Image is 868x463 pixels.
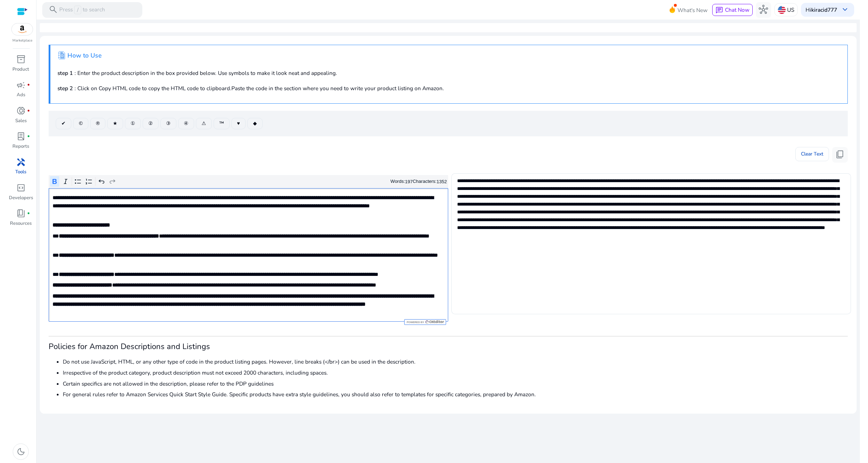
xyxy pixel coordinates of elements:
[811,6,837,13] b: kiracid777
[15,118,27,125] p: Sales
[27,83,30,87] span: fiber_manual_record
[148,120,153,127] span: ②
[12,66,29,73] p: Product
[756,2,771,18] button: hub
[9,195,33,202] p: Developers
[131,120,135,127] span: ①
[8,79,33,104] a: campaignfiber_manual_recordAds
[15,169,26,176] p: Tools
[214,118,230,129] button: ™
[832,147,848,163] button: content_copy
[436,179,447,184] label: 1352
[16,81,26,90] span: campaign
[125,118,141,129] button: ①
[74,6,81,14] span: /
[27,109,30,113] span: fiber_manual_record
[49,175,448,189] div: Editor toolbar
[63,369,848,377] li: Irrespective of the product category, product description must not exceed 2000 characters, includ...
[49,188,448,322] div: Rich Text Editor. Editing area: main. Press Alt+0 for help.
[63,380,848,388] li: Certain specifics are not allowed in the description, please refer to the PDP guidelines
[57,69,840,77] p: : Enter the product description in the box provided below. Use symbols to make it look neat and a...
[160,118,176,129] button: ③
[178,118,194,129] button: ④
[8,156,33,181] a: handymanTools
[63,390,848,398] li: For general rules refer to Amazon Services Quick Start Style Guide. Specific products have extra ...
[405,179,413,184] label: 197
[12,38,32,43] p: Marketplace
[759,5,768,14] span: hub
[57,69,73,77] b: step 1
[806,7,837,12] p: Hi
[725,6,749,13] span: Chat Now
[795,147,829,161] button: Clear Text
[56,118,71,129] button: ✔
[231,118,246,129] button: ♥
[57,84,840,92] p: : Click on Copy HTML code to copy the HTML code to clipboard.Paste the code in the section where ...
[390,177,447,186] div: Words: Characters:
[16,447,26,456] span: dark_mode
[17,92,25,99] p: Ads
[16,55,26,64] span: inventory_2
[202,120,206,127] span: ⚠
[778,6,786,14] img: us.svg
[59,6,105,14] p: Press to search
[8,130,33,156] a: lab_profilefiber_manual_recordReports
[184,120,188,127] span: ④
[196,118,212,129] button: ⚠
[27,135,30,138] span: fiber_manual_record
[219,120,224,127] span: ™
[73,118,88,129] button: ©
[63,358,848,366] li: Do not use JavaScript, HTML, or any other type of code in the product listing pages. However, lin...
[787,4,794,16] p: US
[16,132,26,141] span: lab_profile
[237,120,240,127] span: ♥
[8,53,33,79] a: inventory_2Product
[96,120,100,127] span: ®
[61,120,66,127] span: ✔
[8,105,33,130] a: donut_smallfiber_manual_recordSales
[715,6,723,14] span: chat
[107,118,123,129] button: ★
[166,120,171,127] span: ③
[801,147,823,161] span: Clear Text
[16,183,26,192] span: code_blocks
[79,120,83,127] span: ©
[27,212,30,215] span: fiber_manual_record
[10,220,32,227] p: Resources
[835,150,845,159] span: content_copy
[16,209,26,218] span: book_4
[406,321,424,324] span: Powered by
[113,120,117,127] span: ★
[49,5,58,14] span: search
[67,52,101,59] h4: How to Use
[16,158,26,167] span: handyman
[49,342,848,351] h3: Policies for Amazon Descriptions and Listings
[143,118,159,129] button: ②
[12,23,33,35] img: amazon.svg
[247,118,263,129] button: ◆
[8,182,33,207] a: code_blocksDevelopers
[16,106,26,115] span: donut_small
[90,118,105,129] button: ®
[253,120,257,127] span: ◆
[677,4,708,16] span: What's New
[8,207,33,233] a: book_4fiber_manual_recordResources
[12,143,29,150] p: Reports
[840,5,850,14] span: keyboard_arrow_down
[57,85,73,92] b: step 2
[712,4,752,16] button: chatChat Now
